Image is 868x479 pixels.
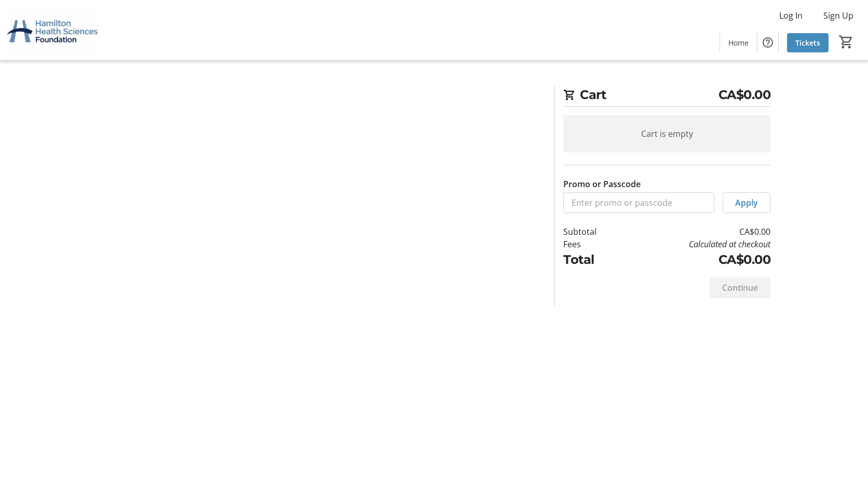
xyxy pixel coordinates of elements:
td: CA$0.00 [623,226,770,238]
button: Log In [771,7,811,24]
h2: Cart [563,86,770,107]
td: Fees [563,238,623,250]
span: Home [728,37,749,48]
button: Sign Up [815,7,862,24]
td: Calculated at checkout [623,238,770,250]
span: Log In [779,9,803,22]
input: Enter promo or passcode [563,192,714,213]
img: Hamilton Health Sciences Foundation's Logo [6,4,99,56]
button: Apply [723,192,770,213]
td: CA$0.00 [623,250,770,269]
div: Cart is empty [563,115,770,152]
a: Tickets [787,33,829,52]
button: Cart [837,33,856,51]
button: Help [757,32,778,53]
span: Tickets [795,37,820,48]
span: CA$0.00 [718,86,771,104]
a: Home [720,33,757,52]
td: Total [563,250,623,269]
span: Sign Up [823,9,853,22]
span: Apply [735,196,758,209]
td: Subtotal [563,226,623,238]
label: Promo or Passcode [563,178,641,190]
